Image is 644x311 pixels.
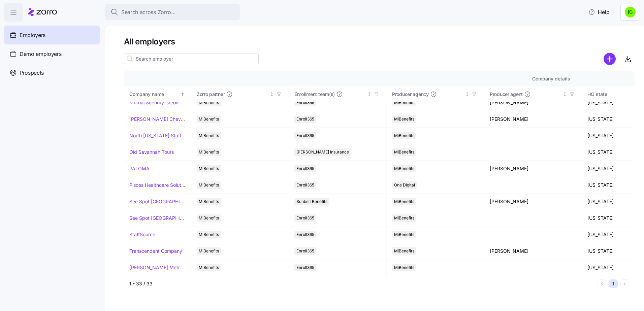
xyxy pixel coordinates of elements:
span: MiBenefits [199,115,219,123]
span: MiBenefits [199,247,219,255]
div: Not sorted [465,92,470,97]
span: MiBenefits [394,132,414,139]
span: Enroll365 [296,165,314,172]
a: North [US_STATE] Staffing [129,132,186,139]
span: MiBenefits [199,198,219,205]
div: Sorted ascending [180,92,185,97]
span: Enroll365 [296,99,314,106]
button: Help [583,5,615,19]
span: MiBenefits [394,115,414,123]
span: MiBenefits [199,99,219,106]
div: 1 - 33 / 33 [129,280,595,287]
a: See Spot [GEOGRAPHIC_DATA] [129,215,186,221]
th: Zorro partnerNot sorted [191,87,289,102]
span: Enroll365 [296,181,314,189]
a: [PERSON_NAME] Metropolitan Housing Authority [129,264,186,271]
img: a4774ed6021b6d0ef619099e609a7ec5 [625,7,636,18]
td: [PERSON_NAME] [484,194,582,210]
span: Enroll365 [296,264,314,271]
span: Help [588,8,610,16]
button: 1 [609,279,618,288]
span: Sunbelt Benefits [296,198,327,205]
span: Prospects [20,69,44,77]
span: MiBenefits [394,247,414,255]
div: Not sorted [269,92,274,97]
span: MiBenefits [394,214,414,222]
span: [PERSON_NAME] Insurance [296,148,349,156]
span: MiBenefits [199,132,219,139]
input: Search employer [124,54,259,64]
a: Mutual Security Credit Union [129,99,186,106]
div: Not sorted [562,92,567,97]
button: Search across Zorro... [105,4,240,20]
span: MiBenefits [199,214,219,222]
span: Enrollment team(s) [294,91,335,98]
a: Demo employers [4,44,100,63]
a: StaffSource [129,231,155,238]
span: Search across Zorro... [121,8,176,16]
a: Old Savannah Tours [129,149,174,155]
span: Enroll365 [296,231,314,238]
a: Prospects [4,63,100,82]
span: Producer agent [490,91,523,98]
a: Employers [4,26,100,44]
span: Zorro partner [197,91,225,98]
th: Company nameSorted ascending [124,87,191,102]
a: [PERSON_NAME] Chevrolet [129,116,186,123]
td: [PERSON_NAME] [484,243,582,260]
a: Transcendent Company [129,248,182,254]
div: Not sorted [367,92,372,97]
span: MiBenefits [199,231,219,238]
button: Previous page [598,279,606,288]
a: PALOMA [129,165,150,172]
span: MiBenefits [199,148,219,156]
th: Enrollment team(s)Not sorted [289,87,387,102]
span: Enroll365 [296,115,314,123]
span: Enroll365 [296,214,314,222]
span: MiBenefits [199,165,219,172]
span: One Digital [394,181,415,189]
button: Next page [620,279,629,288]
span: MiBenefits [394,148,414,156]
span: Employers [20,31,45,39]
span: Producer agency [392,91,429,98]
svg: add icon [604,53,616,65]
span: Enroll365 [296,132,314,139]
h1: All employers [124,36,635,47]
td: [PERSON_NAME] [484,95,582,111]
span: MiBenefits [394,264,414,271]
th: Producer agencyNot sorted [387,87,484,102]
td: [PERSON_NAME] [484,161,582,177]
span: MiBenefits [394,231,414,238]
span: MiBenefits [199,264,219,271]
span: Demo employers [20,50,62,58]
a: Pisces Healthcare Solutions [129,182,186,188]
td: [PERSON_NAME] [484,111,582,128]
th: Producer agentNot sorted [484,87,582,102]
span: MiBenefits [394,99,414,106]
div: Company name [129,91,179,98]
span: MiBenefits [394,165,414,172]
span: MiBenefits [199,181,219,189]
span: MiBenefits [394,198,414,205]
a: See Spot [GEOGRAPHIC_DATA] [129,198,186,205]
span: Enroll365 [296,247,314,255]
